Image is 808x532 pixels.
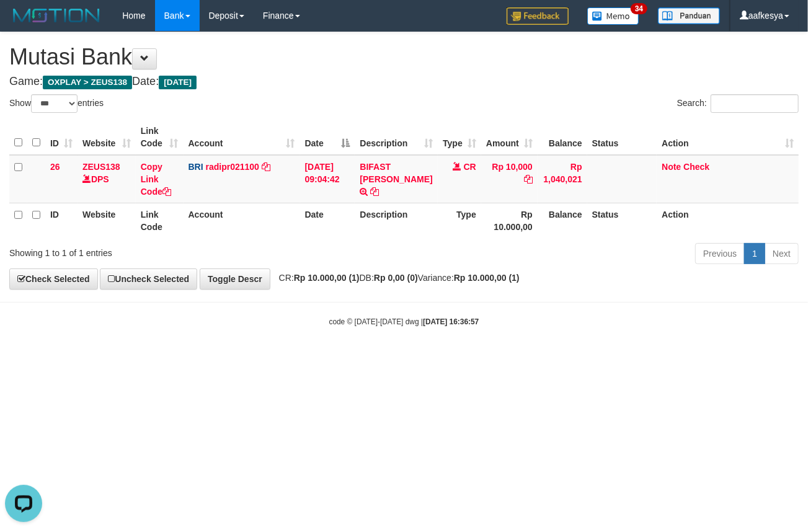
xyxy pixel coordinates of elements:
[78,155,136,203] td: DPS
[159,76,197,89] span: [DATE]
[9,94,104,113] label: Show entries
[438,120,481,155] th: Type: activate to sort column ascending
[524,174,533,184] a: Copy Rp 10,000 to clipboard
[136,120,184,155] th: Link Code: activate to sort column ascending
[300,120,355,155] th: Date: activate to sort column descending
[683,162,709,172] a: Check
[9,242,327,259] div: Showing 1 to 1 of 1 entries
[273,273,520,283] span: CR: DB: Variance:
[695,243,745,264] a: Previous
[200,268,270,290] a: Toggle Descr
[50,162,60,172] span: 26
[538,155,587,203] td: Rp 1,040,021
[538,203,587,238] th: Balance
[100,268,197,290] a: Uncheck Selected
[481,203,538,238] th: Rp 10.000,00
[206,162,259,172] a: radipr021100
[464,162,476,172] span: CR
[657,203,799,238] th: Action
[657,120,799,155] th: Action: activate to sort column ascending
[329,317,479,326] small: code © [DATE]-[DATE] dwg |
[631,3,647,14] span: 34
[438,203,481,238] th: Type
[481,120,538,155] th: Amount: activate to sort column ascending
[45,203,78,238] th: ID
[744,243,765,264] a: 1
[454,273,520,283] strong: Rp 10.000,00 (1)
[662,162,681,172] a: Note
[294,273,360,283] strong: Rp 10.000,00 (1)
[300,155,355,203] td: [DATE] 09:04:42
[141,162,171,197] a: Copy Link Code
[184,120,300,155] th: Account: activate to sort column ascending
[711,94,799,113] input: Search:
[481,155,538,203] td: Rp 10,000
[587,120,657,155] th: Status
[355,120,437,155] th: Description: activate to sort column ascending
[262,162,270,172] a: Copy radipr021100 to clipboard
[45,120,78,155] th: ID: activate to sort column ascending
[587,203,657,238] th: Status
[31,94,78,113] select: Showentries
[189,162,203,172] span: BRI
[360,162,432,184] a: BIFAST [PERSON_NAME]
[78,203,136,238] th: Website
[184,203,300,238] th: Account
[82,162,120,172] a: ZEUS138
[9,76,799,88] h4: Game: Date:
[43,76,132,89] span: OXPLAY > ZEUS138
[370,187,379,197] a: Copy BIFAST ERIKA S PAUN to clipboard
[538,120,587,155] th: Balance
[9,6,104,25] img: MOTION_logo.png
[374,273,418,283] strong: Rp 0,00 (0)
[765,243,799,264] a: Next
[5,5,42,42] button: Open LiveChat chat widget
[423,317,479,326] strong: [DATE] 16:36:57
[587,7,639,25] img: Button%20Memo.svg
[677,94,799,113] label: Search:
[9,268,98,290] a: Check Selected
[355,203,437,238] th: Description
[136,203,184,238] th: Link Code
[507,7,569,25] img: Feedback.jpg
[300,203,355,238] th: Date
[78,120,136,155] th: Website: activate to sort column ascending
[658,7,720,24] img: panduan.png
[9,45,799,69] h1: Mutasi Bank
